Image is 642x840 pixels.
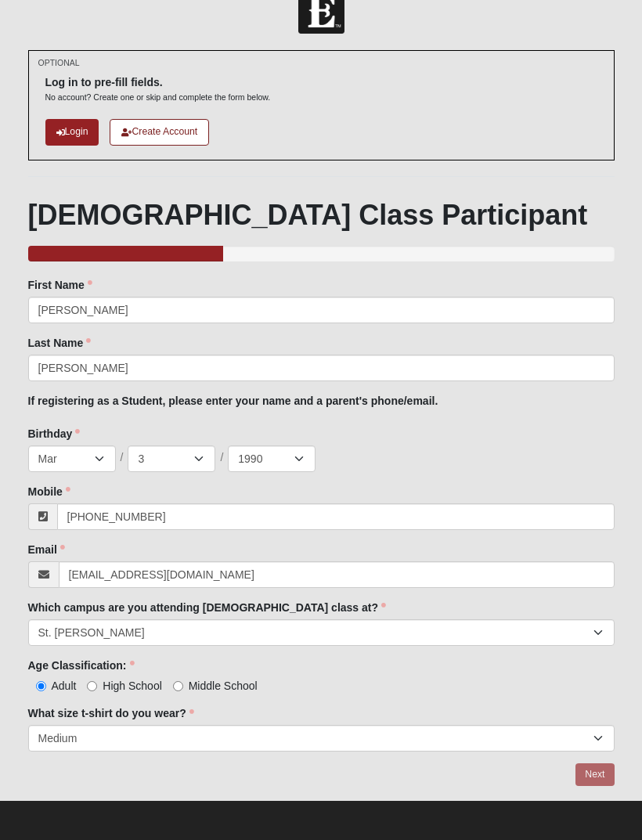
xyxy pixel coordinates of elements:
[38,57,80,69] small: OPTIONAL
[28,335,92,351] label: Last Name
[52,680,77,692] span: Adult
[87,681,97,691] input: High School
[173,681,183,691] input: Middle School
[220,449,223,467] span: /
[28,395,438,407] b: If registering as a Student, please enter your name and a parent's phone/email.
[110,119,209,145] a: Create Account
[28,484,70,499] label: Mobile
[28,277,92,293] label: First Name
[36,681,46,691] input: Adult
[28,426,81,442] label: Birthday
[45,76,271,89] h6: Log in to pre-fill fields.
[28,600,387,615] label: Which campus are you attending [DEMOGRAPHIC_DATA] class at?
[28,198,615,232] h1: [DEMOGRAPHIC_DATA] Class Participant
[28,705,194,721] label: What size t-shirt do you wear?
[28,658,135,673] label: Age Classification:
[45,92,271,103] p: No account? Create one or skip and complete the form below.
[189,680,258,692] span: Middle School
[28,542,65,557] label: Email
[45,119,99,145] a: Login
[121,449,124,467] span: /
[103,680,162,692] span: High School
